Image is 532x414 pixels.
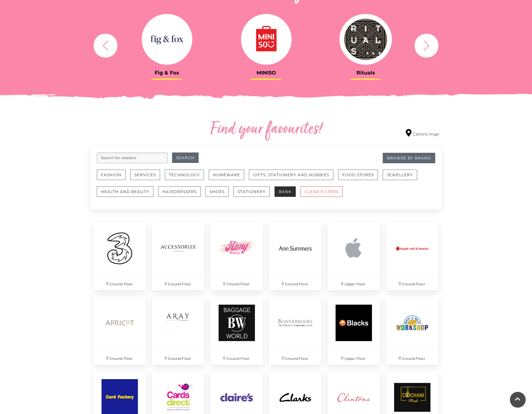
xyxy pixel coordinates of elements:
h3: Fig & Fox [122,70,212,76]
a: Ground Floor [383,294,442,368]
p: Upper Floor [328,349,380,365]
input: Search for retailers [97,152,168,163]
a: Food Stores [338,170,383,186]
a: Ground Floor [90,219,149,294]
button: Fashion [97,170,126,180]
button: CLEAR FILTERS [300,186,343,197]
a: Bank [275,186,300,203]
p: Ground Floor [386,275,438,290]
a: Centre map [406,129,439,138]
p: Ground Floor [152,275,204,290]
p: Ground Floor [211,275,263,290]
button: Shoes [206,186,229,197]
a: Technology [165,170,209,186]
a: Health and Beauty [97,186,158,203]
button: Technology [165,170,204,180]
a: Shoes [206,186,233,203]
a: Ground Floor [207,294,266,368]
p: Ground Floor [94,275,146,290]
h3: MINISO [221,70,311,76]
a: Homeware [209,170,249,186]
button: Gifts, Stationery and Hobbies [249,170,333,180]
p: Ground Floor [269,275,321,290]
a: Fig & Fox [122,14,212,76]
button: Homeware [209,170,244,180]
button: Food Stores [338,170,378,180]
a: Jewellery [383,170,422,186]
p: Ground Floor [269,349,321,365]
a: Ground Floor [383,219,442,294]
a: CLEAR FILTERS [300,186,347,203]
a: Ground Floor [149,294,207,368]
a: Ground Floor [266,294,325,368]
h3: Rituals [321,70,411,76]
p: Upper Floor [328,275,380,290]
p: Ground Floor [386,349,438,365]
a: Ground Floor [207,219,266,294]
a: Gifts, Stationery and Hobbies [249,170,338,186]
a: Ground Floor [149,219,207,294]
a: Rituals [321,14,411,76]
a: Fashion [97,170,130,186]
a: Browse By Brand [383,153,435,163]
a: Hairdressers [158,186,206,203]
p: Ground Floor [94,349,146,365]
a: Services [130,170,165,186]
button: Search [172,152,199,163]
a: Upper Floor [325,219,383,294]
h2: Find your favourites! [151,120,381,140]
a: Stationery [233,186,275,203]
p: Ground Floor [152,349,204,365]
p: Ground Floor [211,349,263,365]
button: Bank [275,186,296,197]
button: Jewellery [383,170,417,180]
button: Health and Beauty [97,186,153,197]
button: Hairdressers [158,186,201,197]
a: Ground Floor [90,294,149,368]
a: Ground Floor [266,219,325,294]
button: Stationery [233,186,270,197]
a: MINISO [221,14,311,76]
a: Upper Floor [325,294,383,368]
button: Services [130,170,160,180]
